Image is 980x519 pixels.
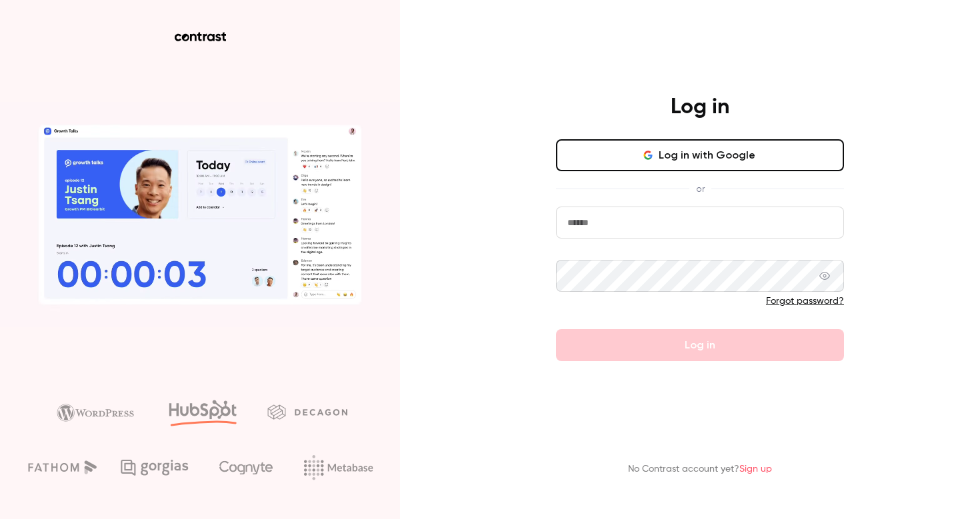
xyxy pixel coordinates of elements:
[766,296,844,306] a: Forgot password?
[267,404,347,419] img: decagon
[671,94,729,121] h4: Log in
[556,139,844,171] button: Log in with Google
[628,462,772,476] p: No Contrast account yet?
[739,464,772,474] a: Sign up
[689,182,711,196] span: or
